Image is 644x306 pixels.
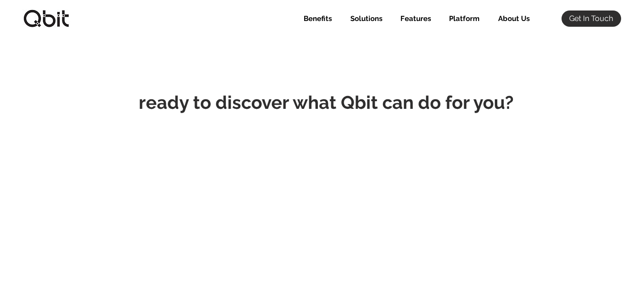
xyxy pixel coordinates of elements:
[487,11,537,27] a: About Us
[562,11,621,27] a: Get In Touch
[493,11,534,27] p: About Us
[299,11,337,27] p: Benefits
[396,11,436,27] p: Features
[389,11,438,27] div: Features
[139,92,513,113] span: ready to discover what Qbit can do for you?
[22,10,70,28] img: qbitlogo-border.jpg
[292,11,339,27] a: Benefits
[596,260,644,306] iframe: Chat Widget
[346,11,387,27] p: Solutions
[444,11,484,27] p: Platform
[292,11,537,27] nav: Site
[339,11,389,27] div: Solutions
[438,11,487,27] div: Platform
[569,13,613,24] span: Get In Touch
